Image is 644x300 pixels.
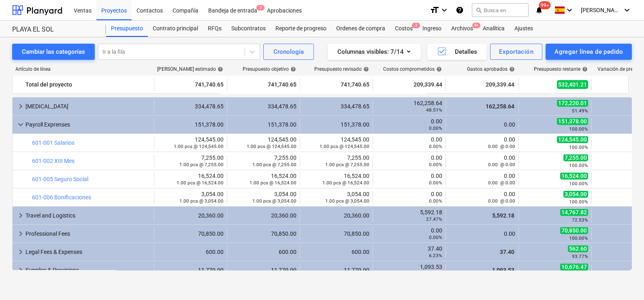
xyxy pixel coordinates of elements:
[12,25,96,34] div: PLAYA EL SOL
[499,249,515,255] span: 37.40
[337,46,411,57] div: Columnas visibles : 7/14
[546,44,632,60] button: Agregar línea de pedido
[429,144,442,149] small: 0.00%
[303,103,369,110] div: 334,478.65
[376,100,442,113] div: 162,258.64
[449,121,515,128] div: 0.00
[243,66,296,72] div: Presupuesto objetivo
[429,253,442,258] small: 6.23%
[226,21,271,37] a: Subcontratos
[554,46,623,57] div: Agregar línea de pedido
[472,23,480,28] span: 9+
[376,118,442,131] div: 0.00
[491,267,515,273] span: 1,093.53
[26,100,151,113] div: [MEDICAL_DATA]
[179,198,224,204] small: 1.00 pcs @ 3,054.00
[429,198,442,204] small: 0.00%
[303,78,369,91] div: 741,740.65
[376,264,442,277] div: 1,093.53
[26,78,151,91] div: Total del proyecto
[485,80,515,89] span: 209,339.44
[560,263,588,270] span: 10,676.47
[256,5,264,11] span: 3
[478,21,510,37] a: Analítica
[303,154,369,167] div: 7,255.00
[303,249,369,255] div: 600.00
[426,107,442,113] small: 48.51%
[148,21,203,37] a: Contrato principal
[230,230,296,237] div: 70,850.00
[331,21,390,37] div: Ordenes de compra
[569,163,588,168] small: 100.00%
[328,44,421,60] button: Columnas visibles:7/14
[158,230,224,237] div: 70,850.00
[439,5,449,15] i: keyboard_arrow_down
[252,162,296,167] small: 1.00 pcs @ 7,255.00
[376,209,442,222] div: 5,592.18
[320,144,369,149] small: 1.00 pcs @ 124,545.00
[230,78,296,91] div: 741,740.65
[456,5,464,15] i: Base de conocimientos
[289,66,296,72] span: help
[449,136,515,149] div: 0.00
[303,212,369,219] div: 20,360.00
[418,21,446,37] div: Ingreso
[16,229,26,239] span: keyboard_arrow_right
[325,198,369,204] small: 1.00 pcs @ 3,054.00
[446,21,478,37] a: Archivos9+
[429,162,442,167] small: 0.00%
[26,118,151,131] div: Payroll Exprenses
[508,66,515,72] span: help
[535,5,543,15] i: notifications
[376,173,442,186] div: 0.00
[303,173,369,186] div: 16,524.00
[12,44,95,60] button: Cambiar las categorías
[449,173,515,186] div: 0.00
[158,78,224,91] div: 741,740.65
[572,254,588,259] small: 93.77%
[26,209,151,222] div: Travel and Logistics
[158,136,224,149] div: 124,545.00
[32,158,75,164] a: 601-002 XIII Mes
[622,5,632,15] i: keyboard_arrow_down
[157,66,223,72] div: [PERSON_NAME] estimado
[177,180,224,186] small: 1.00 pcs @ 16,524.00
[430,5,439,15] i: format_size
[303,191,369,204] div: 3,054.00
[158,103,224,110] div: 334,478.65
[569,126,588,132] small: 100.00%
[26,245,151,258] div: Legal Fees & Expenses
[273,46,304,57] div: Cronología
[572,108,588,114] small: 51.49%
[303,267,369,273] div: 11,770.00
[158,154,224,167] div: 7,255.00
[252,198,296,204] small: 1.00 pcs @ 3,054.00
[376,154,442,167] div: 0.00
[557,118,588,125] span: 151,378.00
[490,44,542,60] button: Exportación
[376,78,442,91] div: 209,339.44
[560,209,588,216] span: 14,767.82
[230,249,296,255] div: 600.00
[485,103,515,110] span: 162,258.64
[534,66,588,72] div: Presupuesto restante
[491,212,515,219] span: 5,592.18
[22,46,85,57] div: Cambiar las categorías
[16,247,26,257] span: keyboard_arrow_right
[203,21,226,37] a: RFQs
[230,191,296,204] div: 3,054.00
[106,21,148,37] div: Presupuesto
[26,264,151,277] div: Supplies & Provisions
[499,46,533,57] div: Exportación
[427,44,487,60] button: Detalles
[435,66,442,72] span: help
[158,249,224,255] div: 600.00
[263,44,314,60] button: Cronología
[429,125,442,131] small: 0.00%
[437,46,477,57] div: Detalles
[303,230,369,237] div: 70,850.00
[271,21,331,37] a: Reporte de progreso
